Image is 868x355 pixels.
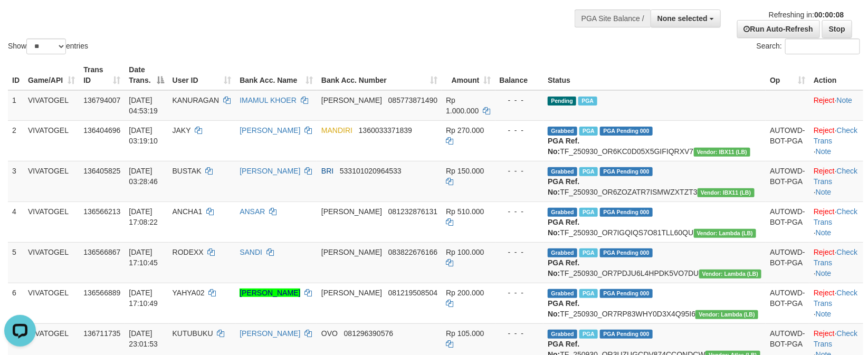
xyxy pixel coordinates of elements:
select: Showentries [26,39,66,54]
span: Vendor URL: https://dashboard.q2checkout.com/secure [698,188,755,197]
td: 2 [8,120,24,161]
span: PGA [578,97,597,105]
td: 1 [8,90,24,121]
a: ANSAR [240,207,265,216]
a: Run Auto-Refresh [737,20,820,38]
th: Bank Acc. Name: activate to sort column ascending [235,60,317,90]
span: PGA Pending [600,289,653,298]
b: PGA Ref. No: [548,258,579,277]
span: 136404696 [83,126,120,135]
label: Show entries [8,39,88,54]
strong: 00:00:08 [814,11,844,19]
td: VIVATOGEL [24,120,79,161]
span: RODEXX [173,248,204,256]
span: Grabbed [548,289,577,298]
span: [DATE] 03:19:10 [129,126,158,145]
a: Check Trans [814,126,857,145]
a: Reject [814,126,835,135]
td: VIVATOGEL [24,283,79,323]
th: Game/API: activate to sort column ascending [24,60,79,90]
span: Vendor URL: https://dashboard.q2checkout.com/secure [694,148,751,157]
td: · · [809,120,863,161]
a: Reject [814,207,835,216]
th: Trans ID: activate to sort column ascending [79,60,125,90]
a: Reject [814,167,835,175]
span: 136566889 [83,289,120,297]
span: Grabbed [548,167,577,176]
a: Note [837,96,853,104]
span: PGA Pending [600,330,653,339]
span: PGA Pending [600,127,653,136]
b: PGA Ref. No: [548,137,579,156]
span: PGA Pending [600,167,653,176]
span: KUTUBUKU [173,329,213,338]
td: AUTOWD-BOT-PGA [766,202,809,242]
td: TF_250930_OR6KC0D05X5GIFIQRXV7 [543,120,766,161]
td: TF_250930_OR7PDJU6L4HPDK5VO7DU [543,242,766,283]
a: [PERSON_NAME] [240,126,300,135]
td: TF_250930_OR6ZOZATR7ISMWZXTZT3 [543,161,766,202]
a: Check Trans [814,207,857,226]
button: Open LiveChat chat widget [4,4,36,36]
span: BRI [321,167,333,175]
th: User ID: activate to sort column ascending [168,60,236,90]
a: IMAMUL KHOER [240,96,297,104]
td: VIVATOGEL [24,90,79,121]
td: 3 [8,161,24,202]
span: Rp 100.000 [446,248,484,256]
span: [DATE] 04:53:19 [129,96,158,115]
span: Marked by bttrenal [579,127,598,136]
span: Copy 083822676166 to clipboard [388,248,437,256]
a: [PERSON_NAME] [240,289,300,297]
span: Copy 081296390576 to clipboard [344,329,393,338]
span: Marked by bttwdluis [579,289,598,298]
div: - - - [500,328,540,339]
td: AUTOWD-BOT-PGA [766,161,809,202]
span: 136794007 [83,96,120,104]
a: Note [816,147,832,156]
td: · [809,90,863,121]
span: [DATE] 23:01:53 [129,329,158,348]
th: Op: activate to sort column ascending [766,60,809,90]
span: [PERSON_NAME] [321,248,382,256]
a: Note [816,269,832,277]
b: PGA Ref. No: [548,218,579,237]
span: Grabbed [548,248,577,257]
span: 136566213 [83,207,120,216]
span: Grabbed [548,330,577,339]
td: VIVATOGEL [24,242,79,283]
span: Copy 533101020964533 to clipboard [340,167,402,175]
span: Refreshing in: [769,11,844,19]
b: PGA Ref. No: [548,299,579,318]
button: None selected [651,9,721,27]
a: Check Trans [814,329,857,348]
div: - - - [500,206,540,217]
th: Action [809,60,863,90]
span: Marked by bttrenal [579,330,598,339]
span: Marked by bttrenal [579,167,598,176]
span: Copy 085773871490 to clipboard [388,96,437,104]
td: TF_250930_OR7IGQIQS7O81TLL60QU [543,202,766,242]
td: AUTOWD-BOT-PGA [766,120,809,161]
th: ID [8,60,24,90]
span: Copy 1360033371839 to clipboard [359,126,412,135]
span: Rp 270.000 [446,126,484,135]
span: 136566867 [83,248,120,256]
span: Pending [548,97,576,105]
td: VIVATOGEL [24,202,79,242]
a: Reject [814,96,835,104]
span: None selected [657,14,708,23]
a: [PERSON_NAME] [240,167,300,175]
div: - - - [500,287,540,298]
a: SANDI [240,248,262,256]
span: YAHYA02 [173,289,205,297]
td: · · [809,161,863,202]
div: - - - [500,125,540,136]
a: Reject [814,289,835,297]
th: Bank Acc. Number: activate to sort column ascending [317,60,442,90]
span: Copy 081232876131 to clipboard [388,207,437,216]
span: BUSTAK [173,167,202,175]
th: Amount: activate to sort column ascending [442,60,495,90]
span: Grabbed [548,208,577,217]
td: 6 [8,283,24,323]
